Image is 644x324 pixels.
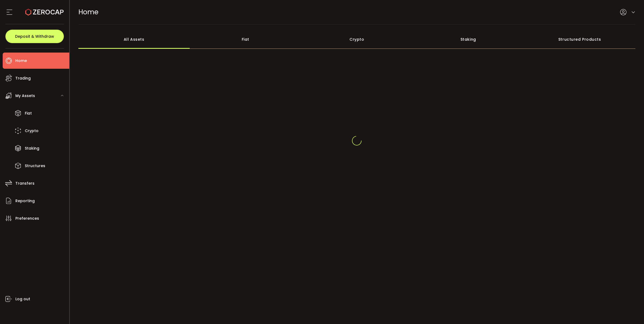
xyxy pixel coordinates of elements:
[413,30,524,49] div: Staking
[25,162,45,170] span: Structures
[190,30,301,49] div: Fiat
[5,30,64,43] button: Deposit & Withdraw
[15,215,39,222] span: Preferences
[301,30,413,49] div: Crypto
[15,74,31,82] span: Trading
[15,92,35,100] span: My Assets
[524,30,636,49] div: Structured Products
[78,7,98,17] span: Home
[78,30,190,49] div: All Assets
[25,144,39,152] span: Staking
[25,109,32,117] span: Fiat
[15,180,34,187] span: Transfers
[15,295,30,303] span: Log out
[15,57,27,65] span: Home
[15,35,54,38] span: Deposit & Withdraw
[25,127,39,135] span: Crypto
[15,197,35,205] span: Reporting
